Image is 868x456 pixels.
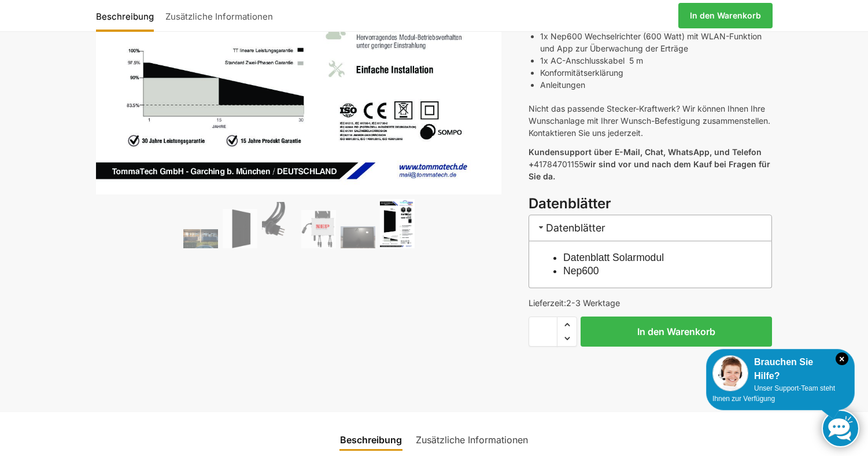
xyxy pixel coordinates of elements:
[529,298,620,308] span: Lieferzeit:
[563,265,599,277] a: Nep600
[380,199,415,248] img: Balkonkraftwerk 600/810 Watt Fullblack – Bild 6
[557,317,577,332] span: Increase quantity
[529,102,772,139] p: Nicht das passende Stecker-Kraftwerk? Wir können Ihnen Ihre Wunschanlage mit Ihrer Wunsch-Befesti...
[712,355,748,391] img: Customer service
[712,355,848,383] div: Brauchen Sie Hilfe?
[526,354,774,386] iframe: Sicherer Rahmen für schnelle Bezahlvorgänge
[540,67,772,79] li: Konformitätserklärung
[566,298,620,308] span: 2-3 Werktage
[96,2,160,30] a: Beschreibung
[262,202,297,248] img: Anschlusskabel-3meter_schweizer-stecker
[301,210,336,248] img: NEP 800 Drosselbar auf 600 Watt
[341,226,375,248] img: Balkonkraftwerk 600/810 Watt Fullblack – Bild 5
[540,54,772,67] li: 1x AC-Anschlusskabel 5 m
[836,352,848,365] i: Schließen
[557,331,577,346] span: Reduce quantity
[540,30,772,54] li: 1x Nep600 Wechselrichter (600 Watt) mit WLAN-Funktion und App zur Überwachung der Erträge
[529,159,770,181] strong: wir sind vor und nach dem Kauf bei Fragen für Sie da.
[563,252,664,263] a: Datenblatt Solarmodul
[529,317,557,347] input: Produktmenge
[529,194,772,214] h3: Datenblätter
[223,209,257,249] img: TommaTech Vorderseite
[712,384,835,403] span: Unser Support-Team steht Ihnen zur Verfügung
[529,147,762,169] strong: Kundensupport über E-Mail, Chat, WhatsApp, und Telefon +
[678,3,773,28] a: In den Warenkorb
[333,426,409,454] a: Beschreibung
[529,146,772,182] p: 41784701155
[540,79,772,91] li: Anleitungen
[409,426,535,454] a: Zusätzliche Informationen
[183,229,218,248] img: 2 Balkonkraftwerke
[529,215,772,241] h3: Datenblätter
[160,2,279,30] a: Zusätzliche Informationen
[581,317,772,347] button: In den Warenkorb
